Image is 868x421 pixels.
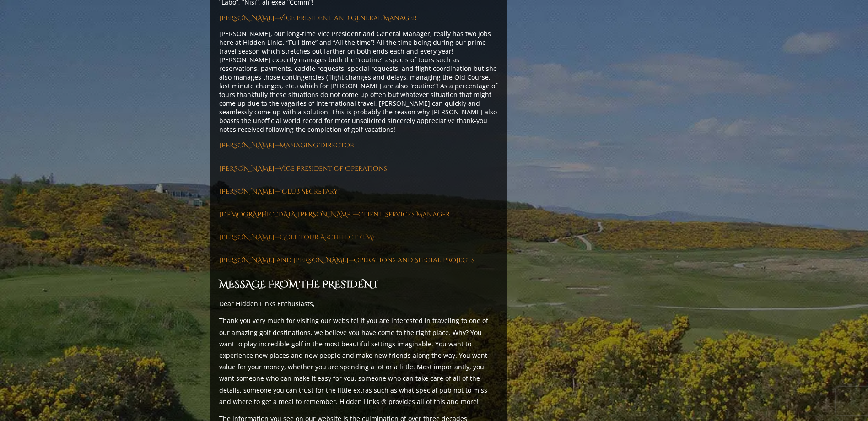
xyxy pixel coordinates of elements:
[219,298,498,309] p: Dear Hidden Links Enthusiasts,
[219,141,354,150] a: [PERSON_NAME]—Managing Director
[219,277,498,293] h2: MESSAGE FROM THE PRESIDENT
[219,256,474,264] a: [PERSON_NAME] and [PERSON_NAME]—Operations and Special Projects
[219,210,450,219] a: [DEMOGRAPHIC_DATA][PERSON_NAME]—Client Services Manager
[219,315,498,407] p: Thank you very much for visiting our website! If you are interested in traveling to one of our am...
[219,164,387,173] a: [PERSON_NAME]—Vice President of Operations
[219,187,340,196] a: [PERSON_NAME]—“Club Secretary”
[219,29,498,134] div: [PERSON_NAME], our long-time Vice President and General Manager, really has two jobs here at Hidd...
[219,233,374,242] a: [PERSON_NAME]—Golf Tour Architect (TM)
[219,14,417,22] a: [PERSON_NAME]—Vice President and General Manager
